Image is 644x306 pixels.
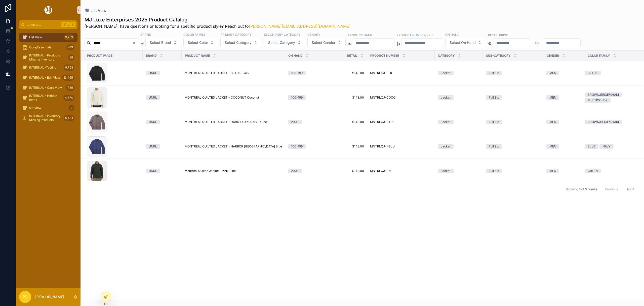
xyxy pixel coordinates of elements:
a: Full Zip [486,169,540,173]
span: MNTRLQJ-DTPE [370,120,394,124]
a: MEN [546,71,581,75]
div: BROWN/BEIGE/KHAKI [588,93,619,97]
a: Core/Essentials419 [19,43,77,52]
div: MEN [549,71,556,75]
a: Jacket [438,71,480,75]
span: INTERNAL - Card View [29,86,62,90]
label: Color Family [183,32,206,37]
label: Brand [140,32,151,37]
div: 7 [68,105,74,111]
a: $148.00 [332,96,364,100]
a: $148.00 [332,144,364,148]
span: Select Brand [150,40,171,45]
div: MEN [549,169,556,173]
button: Select Button [220,38,262,47]
a: BLUENAVY [585,144,640,149]
a: MONTREAL QUILTED JACKET - HARBOR [GEOGRAPHIC_DATA] Blue [185,144,282,148]
a: INTERNAL - Products Missing Inventory88 [19,53,77,62]
a: MONTREAL QUILTED JACKET - BLACK Black [185,71,282,75]
label: Product Name [348,33,373,37]
a: INTERNAL - Card View739 [19,83,77,92]
span: Jump to... [27,23,59,27]
span: Select Color [188,40,208,45]
div: Jacket [441,169,451,173]
div: MEN [549,120,556,124]
a: $148.00 [332,71,364,75]
span: On Hand [288,54,303,58]
span: MONTREAL QUILTED JACKET - DARK TAUPE Dark Taupe [185,120,267,124]
span: MNTRLQJ-BLK [370,71,392,75]
div: 9,753 [64,34,74,40]
div: 739 [66,85,74,91]
label: On Hand [445,32,460,37]
button: Select Button [145,38,181,47]
a: 200+ [288,120,326,124]
div: GREEN [588,169,598,173]
a: MNTRLQJ-PNE [370,169,432,173]
div: NAVY [602,144,611,149]
div: UNRL [149,120,157,124]
div: UNRL [149,71,157,75]
a: GREEN [585,169,640,173]
div: 419 [66,44,74,50]
div: Full Zip [489,95,499,100]
a: MNTRLQJ-BLK [370,71,432,75]
a: Jacket [438,144,480,149]
div: Full Zip [489,120,499,124]
a: UNRL [146,169,179,173]
button: Clear [132,41,138,45]
button: Select Button [264,38,305,47]
span: Sub-Category [486,54,511,58]
div: 200+ [291,169,299,173]
div: 100-199 [291,71,303,75]
div: 100-199 [291,95,303,100]
a: BROWN/BEIGE/KHAKI [585,120,640,124]
span: Retail [347,54,357,58]
a: $148.00 [332,169,364,173]
a: INTERNAL -Testing9,753 [19,63,77,72]
span: Select Gender [312,40,335,45]
div: Full Zip [489,144,499,149]
a: MNTRLQJ-HBLU [370,144,432,148]
img: App logo [44,6,53,14]
span: List View [91,8,106,13]
label: Secondary Category [264,32,300,37]
span: [PERSON_NAME], have questions or looking for a specific product style? Reach out to [85,23,351,29]
span: QA View [29,106,41,110]
span: Select Category [225,40,252,45]
a: Montreal Quilted Jacket - PINE Pine [185,169,282,173]
div: BLUE [588,144,595,149]
div: Full Zip [489,71,499,75]
div: Jacket [441,71,451,75]
div: 9,753 [64,65,74,71]
a: 200+ [288,169,326,173]
a: MONTREAL QUILTED JACKET - DARK TAUPE Dark Taupe [185,120,282,124]
div: Full Zip [489,169,499,173]
span: List View [29,35,42,39]
span: Core/Essentials [29,45,51,49]
span: MONTREAL QUILTED JACKET - COCONUT Coconut [185,96,259,100]
div: UNRL [149,95,157,100]
div: BLACK [588,71,598,75]
div: scrollable content [16,29,80,129]
a: MONTREAL QUILTED JACKET - COCONUT Coconut [185,96,282,100]
span: Gender [547,54,559,58]
span: Select Category [268,40,295,45]
span: K [71,23,75,27]
span: Category [438,54,455,58]
a: MEN [546,144,581,149]
p: [PERSON_NAME] [35,294,64,299]
span: INTERNAL - Edit View [29,76,60,80]
a: Full Zip [486,95,540,100]
span: MONTREAL QUILTED JACKET - BLACK Black [185,71,250,75]
a: [PERSON_NAME][EMAIL_ADDRESS][DOMAIN_NAME] [249,24,351,29]
button: Select Button [307,38,346,47]
div: 4,574 [63,95,74,101]
span: Product Number [370,54,399,58]
a: 100-199 [288,71,326,75]
span: Product Name [185,54,210,58]
a: UNRL [146,71,179,75]
div: BROWN/BEIGE/KHAKI [588,120,619,124]
div: MEN [549,144,556,149]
